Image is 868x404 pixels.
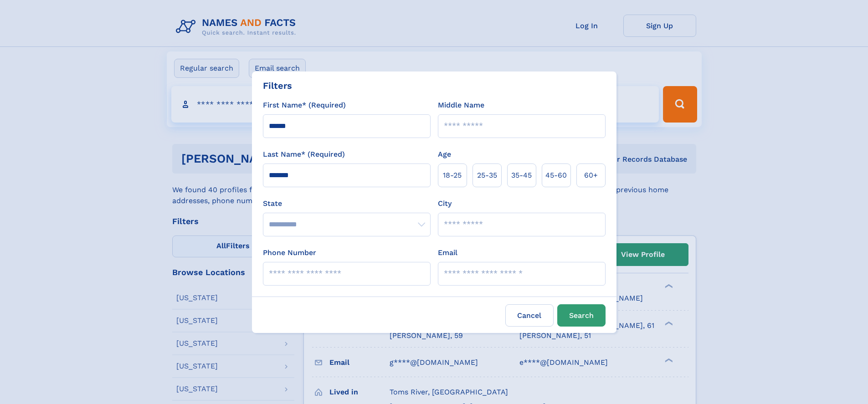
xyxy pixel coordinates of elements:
[557,304,606,327] button: Search
[263,100,346,111] label: First Name* (Required)
[477,170,497,181] span: 25‑35
[263,247,316,258] label: Phone Number
[438,100,484,111] label: Middle Name
[511,170,532,181] span: 35‑45
[545,170,567,181] span: 45‑60
[263,149,345,160] label: Last Name* (Required)
[443,170,462,181] span: 18‑25
[505,304,554,327] label: Cancel
[438,149,451,160] label: Age
[438,247,457,258] label: Email
[584,170,598,181] span: 60+
[263,198,431,209] label: State
[438,198,452,209] label: City
[263,79,292,92] div: Filters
